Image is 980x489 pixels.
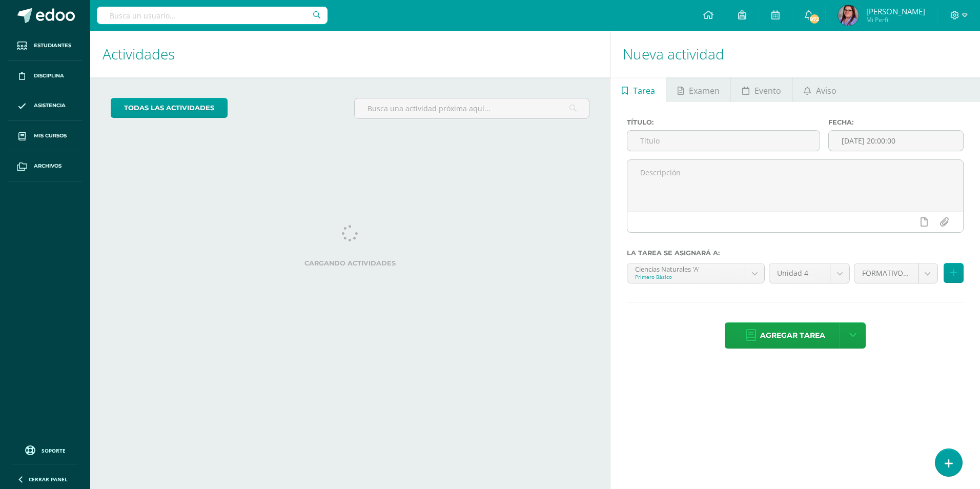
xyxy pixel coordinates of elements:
[627,131,820,151] input: Título
[854,263,937,283] a: FORMATIVO (60.0%)
[34,101,66,110] span: Asistencia
[777,263,822,283] span: Unidad 4
[838,5,859,26] img: d76661cb19da47c8721aaba634ec83f7.png
[111,259,589,267] label: Cargando actividades
[866,15,925,24] span: Mi Perfil
[731,77,792,102] a: Evento
[769,263,849,283] a: Unidad 4
[12,443,78,457] a: Soporte
[355,98,589,118] input: Busca una actividad próxima aquí...
[34,162,62,170] span: Archivos
[862,263,910,283] span: FORMATIVO (60.0%)
[793,77,848,102] a: Aviso
[633,78,655,103] span: Tarea
[8,151,82,181] a: Archivos
[610,77,666,102] a: Tarea
[97,7,328,24] input: Busca un usuario...
[34,72,64,80] span: Disciplina
[623,31,968,77] h1: Nueva actividad
[635,263,737,273] div: Ciencias Naturales 'A'
[666,77,730,102] a: Examen
[111,98,228,118] a: todas las Actividades
[754,78,781,103] span: Evento
[8,91,82,121] a: Asistencia
[8,61,82,91] a: Disciplina
[34,132,67,140] span: Mis cursos
[829,131,963,151] input: Fecha de entrega
[103,31,598,77] h1: Actividades
[760,323,825,348] span: Agregar tarea
[627,249,964,257] label: La tarea se asignará a:
[689,78,720,103] span: Examen
[8,31,82,61] a: Estudiantes
[635,273,737,280] div: Primero Básico
[866,6,925,16] span: [PERSON_NAME]
[809,13,820,25] span: 972
[42,447,66,454] span: Soporte
[627,118,820,126] label: Título:
[828,118,964,126] label: Fecha:
[29,476,68,483] span: Cerrar panel
[34,42,71,50] span: Estudiantes
[816,78,836,103] span: Aviso
[627,263,764,283] a: Ciencias Naturales 'A'Primero Básico
[8,121,82,151] a: Mis cursos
